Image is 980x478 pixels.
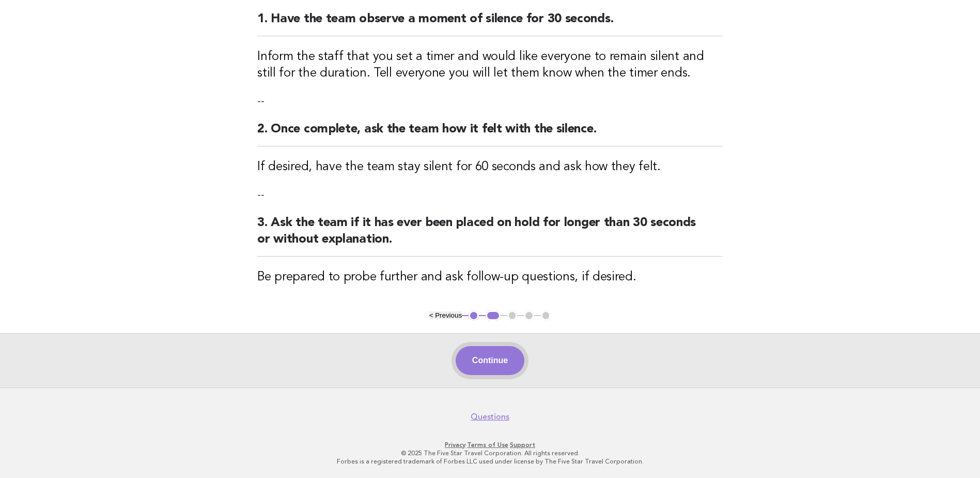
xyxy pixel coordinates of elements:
p: -- [257,188,723,202]
a: Questions [471,412,509,422]
h2: 1. Have the team observe a moment of silence for 30 seconds. [257,11,723,36]
h2: 2. Once complete, ask the team how it felt with the silence. [257,121,723,146]
h3: If desired, have the team stay silent for 60 seconds and ask how they felt. [257,159,723,175]
button: 2 [486,310,501,321]
button: 1 [469,310,479,321]
a: Privacy [445,441,465,449]
h3: Be prepared to probe further and ask follow-up questions, if desired. [257,269,723,286]
p: · · [174,441,806,449]
button: Continue [456,346,524,375]
h3: Inform the staff that you set a timer and would like everyone to remain silent and still for the ... [257,49,723,82]
h2: 3. Ask the team if it has ever been placed on hold for longer than 30 seconds or without explanat... [257,215,723,257]
p: © 2025 The Five Star Travel Corporation. All rights reserved. [174,449,806,457]
button: < Previous [429,311,462,319]
p: Forbes is a registered trademark of Forbes LLC used under license by The Five Star Travel Corpora... [174,457,806,466]
a: Terms of Use [467,441,508,449]
p: -- [257,94,723,109]
a: Support [510,441,535,449]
